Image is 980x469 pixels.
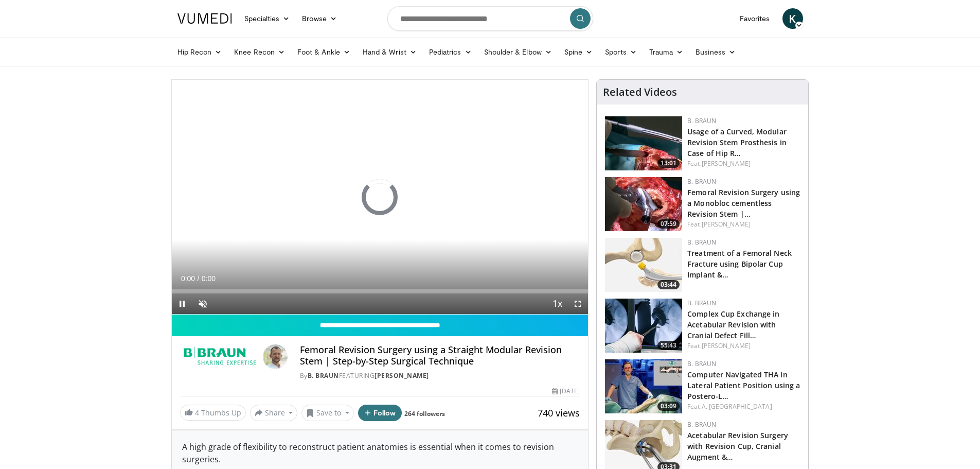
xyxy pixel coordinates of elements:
a: 55:43 [605,299,682,353]
a: K [782,8,803,29]
span: 55:43 [657,341,680,350]
span: 03:09 [657,402,680,411]
a: Hand & Wrist [357,42,423,62]
img: 11fc43c8-c25e-4126-ac60-c8374046ba21.jpg.150x105_q85_crop-smart_upscale.jpg [605,359,682,413]
a: B. Braun [687,420,716,429]
button: Fullscreen [567,293,588,314]
span: 07:59 [657,219,680,229]
img: 8b64c0ca-f349-41b4-a711-37a94bb885a5.jpg.150x105_q85_crop-smart_upscale.jpg [605,299,682,353]
a: [PERSON_NAME] [375,371,429,380]
a: Complex Cup Exchange in Acetabular Revision with Cranial Defect Fill… [687,309,779,340]
h4: Related Videos [603,86,677,98]
a: [PERSON_NAME] [702,159,751,168]
a: B. Braun [687,299,716,307]
a: Spine [558,42,599,62]
span: 4 [195,408,199,418]
a: Foot & Ankle [291,42,357,62]
button: Pause [172,293,192,314]
h4: Femoral Revision Surgery using a Straight Modular Revision Stem | Step-by-Step Surgical Technique [300,344,580,367]
a: B. Braun [687,116,716,125]
a: 03:44 [605,238,682,292]
div: Feat. [687,220,800,229]
button: Save to [301,405,354,421]
a: B. Braun [687,177,716,186]
div: Feat. [687,341,800,351]
img: dd541074-bb98-4b7d-853b-83c717806bb5.jpg.150x105_q85_crop-smart_upscale.jpg [605,238,682,292]
span: 13:01 [657,159,680,168]
a: 4 Thumbs Up [180,405,246,421]
a: 07:59 [605,177,682,231]
a: Acetabular Revision Surgery with Revision Cup, Cranial Augment &… [687,430,788,462]
a: Shoulder & Elbow [478,42,558,62]
a: Femoral Revision Surgery using a Monobloc cementless Revision Stem |… [687,187,800,219]
button: Follow [358,405,402,421]
a: Computer Navigated THA in Lateral Patient Position using a Postero-L… [687,370,800,401]
img: Avatar [263,344,288,369]
span: / [198,274,200,283]
a: B. Braun [687,238,716,247]
span: 03:44 [657,280,680,289]
a: Sports [599,42,643,62]
a: Hip Recon [171,42,228,62]
a: Pediatrics [423,42,478,62]
span: 0:00 [181,274,195,283]
a: Usage of a Curved, Modular Revision Stem Prosthesis in Case of Hip R… [687,127,787,158]
img: 3f0fddff-fdec-4e4b-bfed-b21d85259955.150x105_q85_crop-smart_upscale.jpg [605,116,682,170]
a: 13:01 [605,116,682,170]
div: Progress Bar [172,289,589,293]
a: [PERSON_NAME] [702,220,751,229]
a: Browse [296,8,343,29]
div: Feat. [687,402,800,411]
img: B. Braun [180,344,259,369]
a: Business [689,42,742,62]
div: By FEATURING [300,371,580,380]
div: [DATE] [552,387,580,396]
span: 740 views [538,407,580,419]
button: Unmute [192,293,213,314]
a: 03:09 [605,359,682,413]
a: [PERSON_NAME] [702,341,751,350]
a: 264 followers [404,409,445,418]
div: Feat. [687,159,800,168]
a: Treatment of a Femoral Neck Fracture using Bipolar Cup Implant &… [687,248,792,280]
a: Specialties [238,8,296,29]
a: B. Braun [308,371,339,380]
input: Search topics, interventions [387,6,593,31]
button: Share [250,405,298,421]
a: Trauma [643,42,690,62]
button: Playback Rate [547,293,567,314]
img: 97950487-ad54-47b6-9334-a8a64355b513.150x105_q85_crop-smart_upscale.jpg [605,177,682,231]
img: VuMedi Logo [177,13,232,24]
video-js: Video Player [172,80,589,315]
a: Knee Recon [228,42,291,62]
a: Favorites [734,8,776,29]
span: 0:00 [202,274,216,283]
a: A. [GEOGRAPHIC_DATA] [702,402,772,411]
a: B. Braun [687,359,716,368]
